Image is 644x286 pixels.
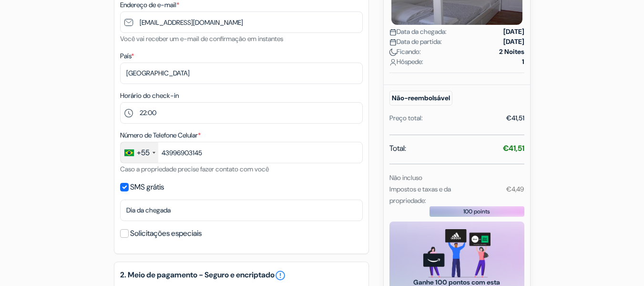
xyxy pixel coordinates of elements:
h5: 2. Meio de pagamento - Seguro e encriptado [120,270,363,281]
span: Data da chegada: [389,27,447,37]
small: €4,49 [506,185,524,193]
span: Data de partida: [389,37,442,47]
a: error_outline [275,270,286,281]
small: Você vai receber um e-mail de confirmação em instantes [120,34,283,43]
strong: [DATE] [503,37,524,47]
div: €41,51 [506,113,524,123]
small: Não-reembolsável [389,91,452,106]
div: +55 [137,147,150,159]
strong: €41,51 [503,143,524,153]
small: Caso a propriedade precise fazer contato com você [120,165,269,173]
strong: [DATE] [503,27,524,37]
small: Não incluso [389,173,422,182]
input: Insira seu e-mail [120,11,363,33]
label: Solicitações especiais [130,227,202,240]
img: user_icon.svg [389,59,397,66]
span: Ficando: [389,47,421,57]
div: Brazil (Brasil): +55 [121,142,158,163]
strong: 2 Noites [499,47,524,57]
input: 11 96123-4567 [120,142,363,163]
div: Preço total: [389,113,423,123]
label: País [120,51,134,61]
img: calendar.svg [389,39,397,46]
img: gift_card_hero_new.png [423,229,491,277]
small: Impostos e taxas e da propriedade: [389,185,451,205]
span: Total: [389,143,406,154]
strong: 1 [522,57,524,67]
img: calendar.svg [389,29,397,36]
label: Horário do check-in [120,91,179,101]
span: 100 points [463,207,490,216]
label: Número de Telefone Celular [120,130,201,140]
img: moon.svg [389,49,397,56]
label: SMS grátis [130,180,164,194]
span: Hóspede: [389,57,423,67]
